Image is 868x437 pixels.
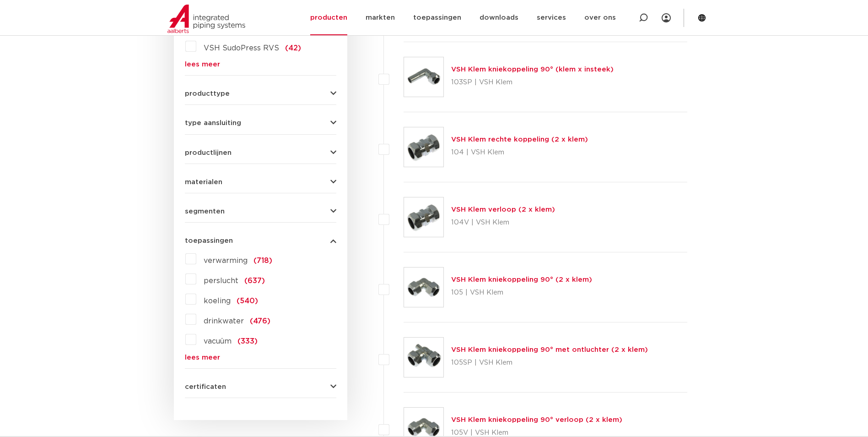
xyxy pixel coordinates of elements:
span: (333) [237,338,258,345]
span: VSH SudoPress RVS [204,44,279,52]
a: VSH Klem kniekoppeling 90° (2 x klem) [451,276,592,283]
span: (42) [285,44,301,52]
span: drinkwater [204,317,244,325]
a: lees meer [185,354,336,361]
p: 105SP | VSH Klem [451,355,648,370]
span: materialen [185,179,222,186]
a: VSH Klem kniekoppeling 90° (klem x insteek) [451,66,614,73]
span: koeling [204,297,231,305]
span: perslucht [204,277,238,284]
span: (540) [237,297,258,305]
span: producttype [185,90,230,97]
img: Thumbnail for VSH Klem kniekoppeling 90° met ontluchter (2 x klem) [404,338,443,377]
span: certificaten [185,383,226,390]
button: certificaten [185,383,336,390]
div: my IPS [662,8,671,28]
p: 104 | VSH Klem [451,145,588,160]
p: 103SP | VSH Klem [451,75,614,90]
img: Thumbnail for VSH Klem rechte koppeling (2 x klem) [404,127,443,167]
img: Thumbnail for VSH Klem kniekoppeling 90° (2 x klem) [404,268,443,307]
button: toepassingen [185,237,336,244]
button: segmenten [185,208,336,215]
button: type aansluiting [185,120,336,126]
button: producttype [185,90,336,97]
a: VSH Klem verloop (2 x klem) [451,206,555,213]
span: toepassingen [185,237,233,244]
span: productlijnen [185,149,232,156]
a: VSH Klem rechte koppeling (2 x klem) [451,136,588,143]
span: (718) [253,257,272,264]
button: materialen [185,179,336,186]
img: Thumbnail for VSH Klem verloop (2 x klem) [404,197,443,237]
a: VSH Klem kniekoppeling 90° met ontluchter (2 x klem) [451,346,648,353]
a: VSH Klem kniekoppeling 90° verloop (2 x klem) [451,416,622,423]
span: (637) [244,277,265,284]
button: productlijnen [185,149,336,156]
span: verwarming [204,257,248,264]
span: vacuüm [204,338,232,345]
span: segmenten [185,208,225,215]
p: 105 | VSH Klem [451,285,592,300]
span: (476) [250,317,270,325]
a: lees meer [185,61,336,68]
span: type aansluiting [185,120,241,126]
p: 104V | VSH Klem [451,215,555,230]
img: Thumbnail for VSH Klem kniekoppeling 90° (klem x insteek) [404,57,443,97]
